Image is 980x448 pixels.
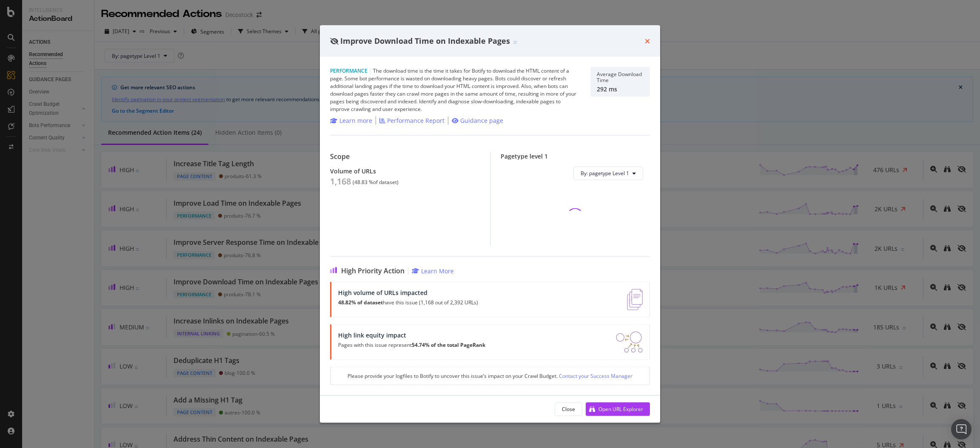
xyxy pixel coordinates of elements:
[338,331,485,338] div: High link equity impact
[555,402,582,416] button: Close
[340,36,510,46] span: Improve Download Time on Indexable Pages
[597,85,644,92] div: 292 ms
[573,166,643,180] button: By: pagetype Level 1
[412,341,485,348] strong: 54.74% of the total PageRank
[338,299,478,305] p: have this issue (1,168 out of 2,392 URLs)
[330,38,339,45] div: eye-slash
[598,405,643,413] div: Open URL Explorer
[597,71,644,83] div: Average Download Time
[501,152,650,159] div: Pagetype level 1
[951,419,971,439] div: Open Intercom Messenger
[369,67,372,74] span: |
[330,366,650,385] div: Please provide your logfiles to Botify to uncover this issue’s impact on your Crawl Budget.
[387,116,444,125] div: Performance Report
[330,67,367,74] span: Performance
[562,405,575,413] div: Close
[586,402,650,416] button: Open URL Explorer
[339,116,372,125] div: Learn more
[421,267,454,275] div: Learn More
[338,342,485,348] p: Pages with this issue represent
[330,116,372,125] a: Learn more
[320,26,660,423] div: modal
[338,298,383,306] strong: 48.82% of dataset
[581,170,629,177] span: By: pagetype Level 1
[412,267,454,275] a: Learn More
[558,372,632,379] a: Contact your Success Manager
[338,289,478,296] div: High volume of URLs impacted
[513,41,517,44] img: Equal
[341,267,405,275] span: High Priority Action
[460,116,503,125] div: Guidance page
[330,176,351,186] div: 1,168
[353,179,399,185] div: ( 48.83 % of dataset )
[452,116,503,125] a: Guidance page
[645,36,650,47] div: times
[330,152,480,160] div: Scope
[627,289,643,310] img: e5DMFwAAAABJRU5ErkJggg==
[616,331,643,352] img: DDxVyA23.png
[379,116,444,125] a: Performance Report
[330,167,480,174] div: Volume of URLs
[330,67,580,113] div: The download time is the time it takes for Botify to download the HTML content of a page. Some bo...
